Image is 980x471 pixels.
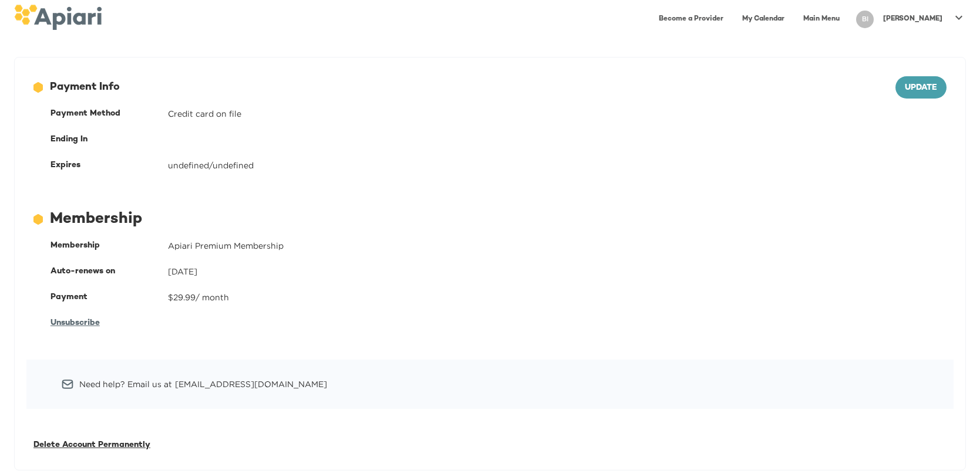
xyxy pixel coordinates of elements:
[895,76,947,99] button: Update
[50,292,168,303] div: Payment
[50,160,168,171] div: Expires
[50,318,100,327] span: Unsubscribe
[33,440,150,449] span: Delete Account Permanently
[856,11,874,28] div: BI
[50,134,168,145] div: Ending In
[796,7,847,31] a: Main Menu
[168,240,947,252] div: Apiari Premium Membership
[79,378,172,390] span: Need help? Email us at
[175,378,327,390] a: [EMAIL_ADDRESS][DOMAIN_NAME]
[33,80,895,95] div: Payment Info
[652,7,730,31] a: Become a Provider
[735,7,792,31] a: My Calendar
[883,14,942,24] p: [PERSON_NAME]
[168,160,947,171] div: undefined/undefined
[50,266,168,277] div: Auto-renews on
[50,108,168,120] div: Payment Method
[50,240,168,252] div: Membership
[168,266,947,277] div: [DATE]
[168,108,947,120] div: Credit card on file
[14,5,102,30] img: logo
[168,292,947,303] div: $29.99/ month
[905,81,937,96] span: Update
[33,209,947,231] div: Membership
